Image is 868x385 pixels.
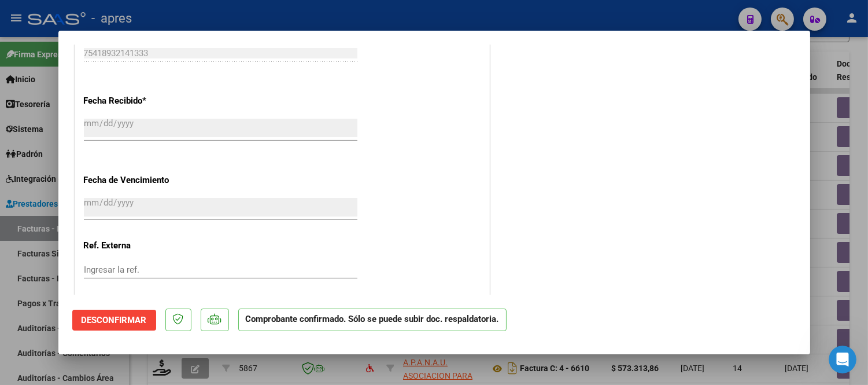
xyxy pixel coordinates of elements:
p: Comprobante confirmado. Sólo se puede subir doc. respaldatoria. [238,309,507,331]
p: Fecha de Vencimiento [84,174,203,187]
span: Desconfirmar [82,315,147,325]
p: Fecha Recibido [84,94,203,108]
button: Desconfirmar [72,310,156,331]
p: Ref. Externa [84,239,203,252]
iframe: Intercom live chat [829,346,856,373]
